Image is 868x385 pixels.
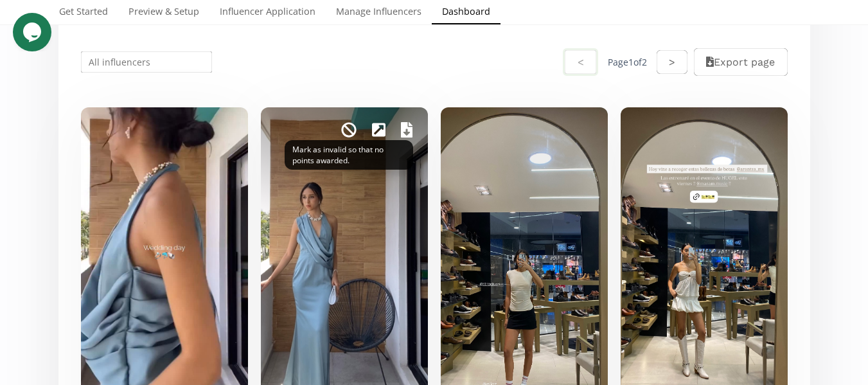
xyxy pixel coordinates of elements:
[563,48,598,76] button: <
[79,49,215,75] input: All influencers
[694,48,787,76] button: Export page
[13,13,54,51] iframe: chat widget
[608,56,647,69] div: Page 1 of 2
[285,140,413,170] div: Mark as invalid so that no points awarded.
[657,50,687,74] button: >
